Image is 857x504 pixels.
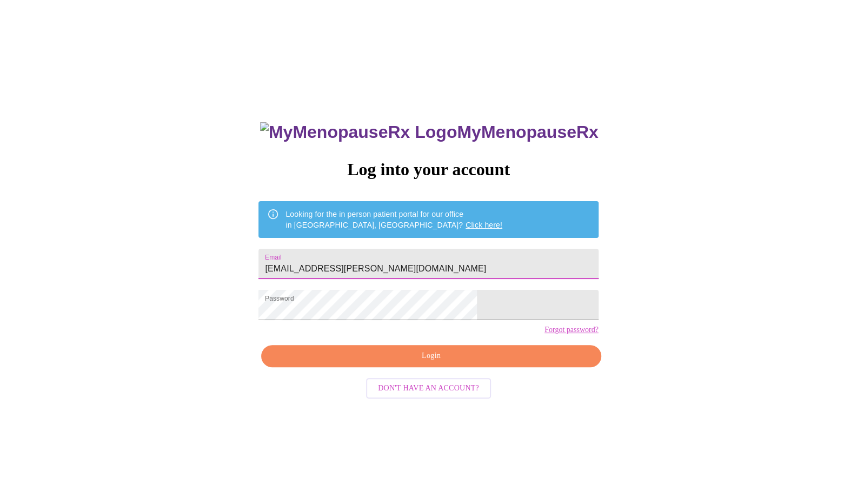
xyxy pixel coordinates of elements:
[274,349,588,363] span: Login
[260,122,457,142] img: MyMenopauseRx Logo
[366,378,491,399] button: Don't have an account?
[258,160,598,180] h3: Log into your account
[544,326,599,334] a: Forgot password?
[261,345,601,367] button: Login
[466,221,502,229] a: Click here!
[378,382,479,395] span: Don't have an account?
[260,122,599,142] h3: MyMenopauseRx
[285,204,502,235] div: Looking for the in person patient portal for our office in [GEOGRAPHIC_DATA], [GEOGRAPHIC_DATA]?
[363,383,494,392] a: Don't have an account?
